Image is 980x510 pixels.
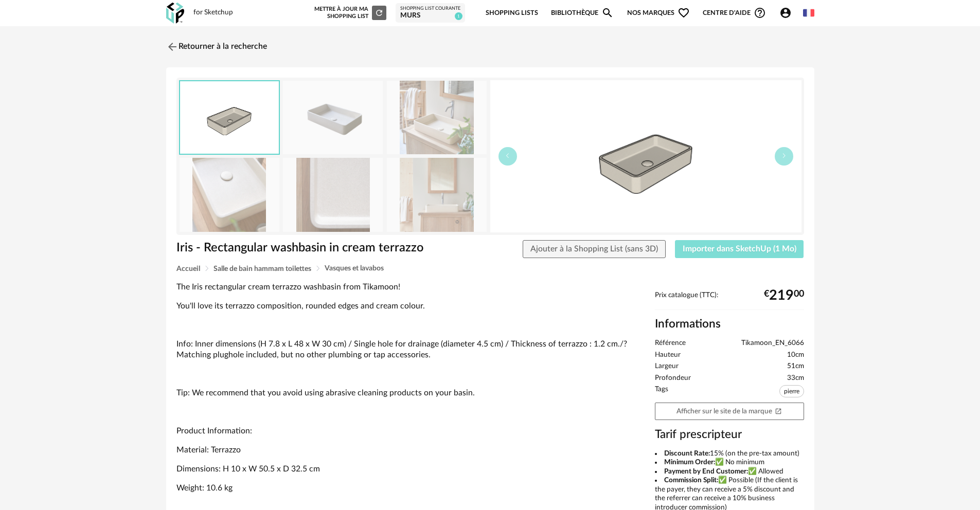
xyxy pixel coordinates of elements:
span: Nos marques [627,1,690,25]
span: Profondeur [655,374,691,383]
li: ✅ Allowed [655,467,804,477]
span: Hauteur [655,351,681,360]
div: Mettre à jour ma Shopping List [312,6,386,20]
b: Minimum Order: [664,459,715,466]
span: Account Circle icon [779,7,792,19]
a: Afficher sur le site de la marqueOpen In New icon [655,403,804,421]
span: Account Circle icon [779,7,796,19]
h1: Iris - Rectangular washbasin in cream terrazzo [176,240,432,256]
img: thumbnail.png [180,81,279,154]
button: Importer dans SketchUp (1 Mo) [675,240,804,259]
span: 51cm [787,362,804,371]
span: Heart Outline icon [678,7,690,19]
span: 33cm [787,374,804,383]
h3: Tarif prescripteur [655,427,804,442]
p: Product Information: [176,426,645,436]
h2: Informations [655,317,804,332]
li: 15% (on the pre-tax amount) [655,449,804,459]
span: pierre [779,385,804,397]
p: You'll love its terrazzo composition, rounded edges and cream colour. [176,301,645,312]
a: Shopping Lists [486,1,538,25]
li: ✅ No minimum [655,458,804,467]
img: vasque-en-terrazzo-cream [283,81,383,154]
span: Référence [655,339,686,348]
a: BibliothèqueMagnify icon [551,1,614,25]
div: Shopping List courante [400,6,460,12]
img: svg+xml;base64,PHN2ZyB3aWR0aD0iMjQiIGhlaWdodD0iMjQiIHZpZXdCb3g9IjAgMCAyNCAyNCIgZmlsbD0ibm9uZSIgeG... [166,41,179,53]
img: thumbnail.png [490,80,801,232]
p: Material: Terrazzo [176,445,645,456]
img: vasque-en-terrazzo-cream-6066-htm [387,158,487,231]
div: Breadcrumb [176,265,804,272]
p: Info: Inner dimensions (H 7.8 x L 48 x W 30 cm) / Single hole for drainage (diameter 4.5 cm) / Th... [176,339,645,361]
span: Vasques et lavabos [325,265,384,272]
span: 219 [769,292,794,300]
span: Open In New icon [775,407,782,414]
span: Salle de bain hammam toilettes [213,265,311,272]
b: Discount Rate: [664,450,710,457]
p: Tip: We recommend that you avoid using abrasive cleaning products on your basin. [176,388,645,398]
span: Tags [655,385,668,400]
p: The Iris rectangular cream terrazzo washbasin from Tikamoon! [176,282,645,293]
img: OXP [166,3,184,24]
span: Tikamoon_EN_6066 [741,339,804,348]
a: Retourner à la recherche [166,35,267,58]
p: Weight: 10.6 kg [176,483,645,494]
div: murs [400,11,460,21]
span: Importer dans SketchUp (1 Mo) [683,245,796,253]
span: 10cm [787,351,804,360]
span: Refresh icon [375,10,384,15]
span: Largeur [655,362,679,371]
div: for Sketchup [193,8,233,17]
div: Prix catalogue (TTC): [655,291,804,310]
div: € 00 [764,292,804,300]
b: Payment by End Customer: [664,468,748,475]
p: Dimensions: H 10 x W 50.5 x D 32.5 cm [176,464,645,475]
span: Help Circle Outline icon [754,7,766,19]
button: Ajouter à la Shopping List (sans 3D) [523,240,666,259]
span: Ajouter à la Shopping List (sans 3D) [530,245,658,253]
a: Shopping List courante murs 1 [400,6,460,21]
img: fr [803,7,814,19]
img: vasque-en-terrazzo-cream-6066-htm [180,158,279,231]
img: vasque-en-terrazzo-cream-6066-htm [283,158,383,231]
span: Magnify icon [601,7,614,19]
span: Accueil [176,265,200,272]
b: Commission Split: [664,477,718,484]
span: Centre d'aideHelp Circle Outline icon [703,7,766,19]
span: 1 [455,12,462,20]
img: vasque-en-terrazzo-cream-6066-htm [387,81,487,154]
